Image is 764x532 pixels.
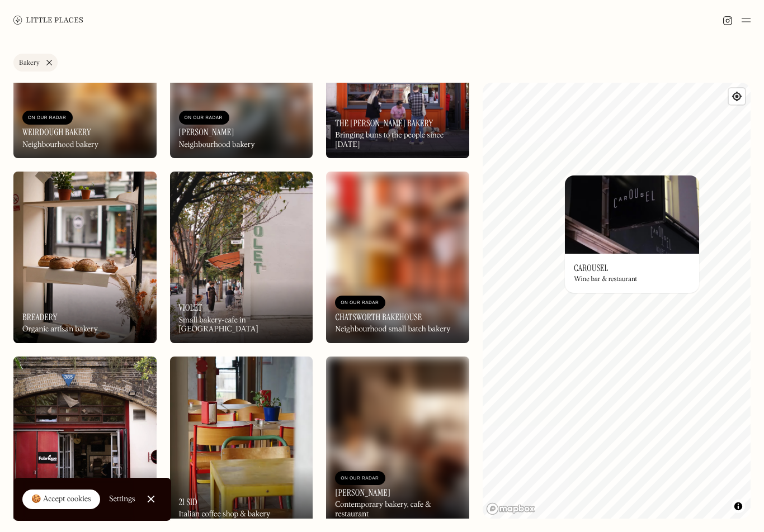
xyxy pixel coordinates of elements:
[735,500,742,512] span: Toggle attribution
[574,263,608,273] h3: Carousel
[486,502,535,515] a: Mapbox homepage
[19,60,40,66] div: Bakery
[13,357,157,528] img: Fabrique
[179,510,271,519] div: Italian coffee shop & bakery
[22,127,91,137] h3: Weirdough Bakery
[483,83,751,519] canvas: Map
[574,275,637,283] div: Wine bar & restaurant
[335,325,450,334] div: Neighbourhood small batch bakery
[341,473,380,484] div: On Our Radar
[326,172,469,343] a: Chatsworth BakehouseChatsworth BakehouseOn Our RadarChatsworth BakehouseNeighbourhood small batch...
[140,488,162,510] a: Close Cookie Popup
[179,127,234,137] h3: [PERSON_NAME]
[335,487,390,498] h3: [PERSON_NAME]
[13,172,157,343] a: BreaderyBreaderyBreaderyOrganic artisan bakery
[335,131,460,150] div: Bringing buns to the people since [DATE]
[28,112,67,123] div: On Our Radar
[335,500,460,519] div: Contemporary bakery, cafe & restaurant
[326,357,469,528] img: Jolene
[22,325,98,334] div: Organic artisan bakery
[341,297,380,308] div: On Our Radar
[732,500,745,513] button: Toggle attribution
[326,357,469,528] a: Jolene Jolene On Our Radar[PERSON_NAME]Contemporary bakery, cafe & restaurant
[109,487,135,512] a: Settings
[22,312,58,322] h3: Breadery
[22,490,100,510] a: 🍪 Accept cookies
[22,140,98,150] div: Neighbourhood bakery
[179,140,255,150] div: Neighbourhood bakery
[31,494,91,505] div: 🍪 Accept cookies
[109,495,135,503] div: Settings
[170,172,313,343] img: Violet
[179,497,197,507] h3: 21 Sid
[179,316,304,335] div: Small bakery-cafe in [GEOGRAPHIC_DATA]
[335,312,422,322] h3: Chatsworth Bakehouse
[170,357,313,528] img: 21 Sid
[335,118,433,129] h3: The [PERSON_NAME] Bakery
[565,175,699,254] img: Carousel
[13,172,157,343] img: Breadery
[13,357,157,528] a: FabriqueFabriqueFabriqueArtisanal stone oven bakery
[729,88,745,104] button: Find my location
[565,175,699,293] a: CarouselCarouselCarouselWine bar & restaurant
[13,54,58,72] a: Bakery
[170,172,313,343] a: VioletVioletVioletSmall bakery-cafe in [GEOGRAPHIC_DATA]
[150,499,151,500] div: Close Cookie Popup
[179,302,202,313] h3: Violet
[185,112,224,123] div: On Our Radar
[170,357,313,528] a: 21 Sid21 Sid21 SidItalian coffee shop & bakery
[326,172,469,343] img: Chatsworth Bakehouse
